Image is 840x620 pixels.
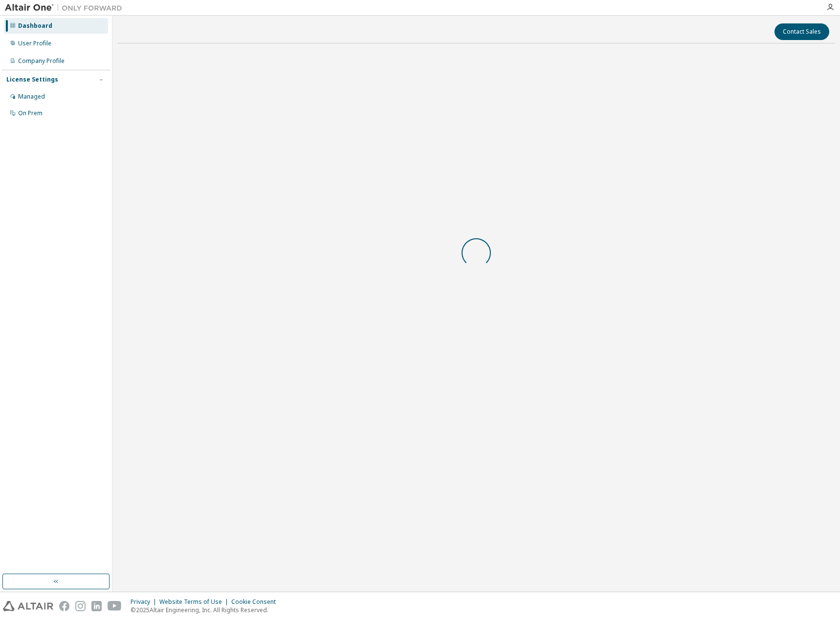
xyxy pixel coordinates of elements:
[131,606,282,614] p: © 2025 Altair Engineering, Inc. All Rights Reserved.
[91,601,102,611] img: linkedin.svg
[774,23,829,40] button: Contact Sales
[159,598,231,606] div: Website Terms of Use
[18,109,43,117] div: On Prem
[6,76,58,83] div: License Settings
[3,601,53,611] img: altair_logo.svg
[18,40,51,47] div: User Profile
[75,601,86,611] img: instagram.svg
[5,3,127,13] img: Altair One
[108,601,122,611] img: youtube.svg
[59,601,69,611] img: facebook.svg
[18,93,45,101] div: Managed
[18,22,52,30] div: Dashboard
[18,57,65,65] div: Company Profile
[231,598,282,606] div: Cookie Consent
[131,598,159,606] div: Privacy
